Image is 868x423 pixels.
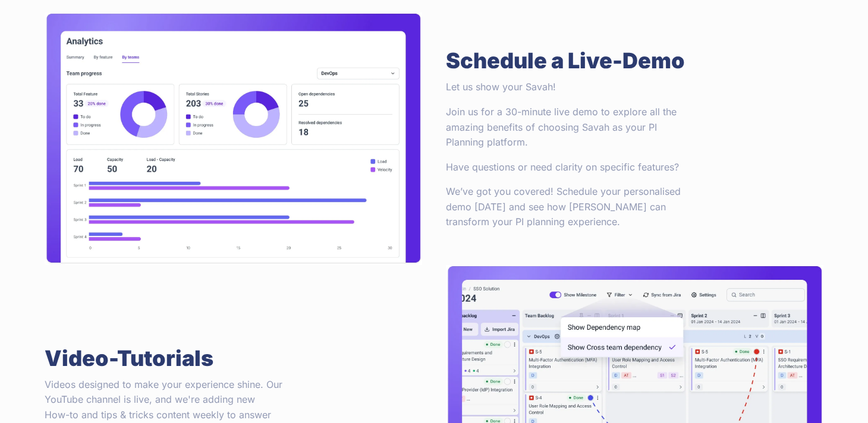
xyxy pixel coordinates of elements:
p: Have questions or need clarity on specific features? [446,160,684,175]
h2: Video-Tutorials [45,345,213,377]
p: Join us for a 30-minute live demo to explore all the amazing benefits of choosing Savah as your P... [446,105,684,150]
iframe: Chat Widget [809,366,868,423]
h2: Schedule a Live-Demo [446,48,685,80]
p: We’ve got you covered! Schedule your personalised demo [DATE] and see how [PERSON_NAME] can trans... [446,184,684,230]
p: Let us show your Savah! [446,80,684,95]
